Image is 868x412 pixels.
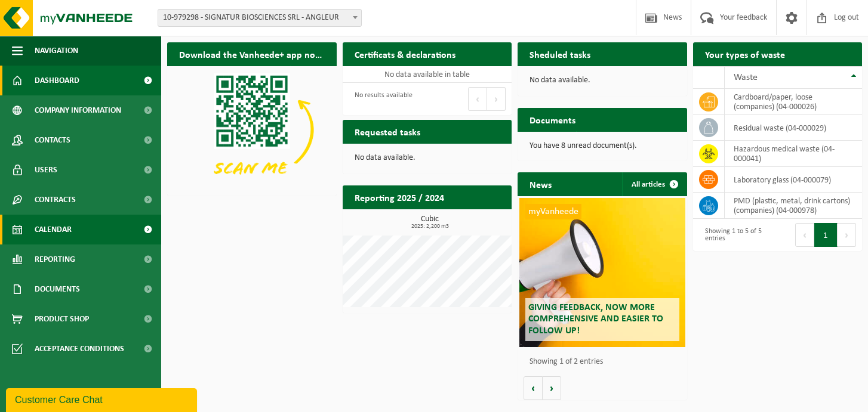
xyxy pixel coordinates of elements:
[814,223,838,247] button: 1
[158,10,361,26] span: 10-979298 - SIGNATUR BIOSCIENCES SRL - ANGLEUR
[167,42,337,66] h2: Download the Vanheede+ app now!
[519,198,685,347] a: myVanheede Giving feedback, now more comprehensive and easier to follow up!
[35,304,89,334] span: Product Shop
[725,141,863,167] td: hazardous medical waste (04-000041)
[35,95,121,125] span: Company information
[349,215,512,230] h3: Cubic
[35,66,79,95] span: Dashboard
[343,42,467,66] h2: Certificats & declarations
[693,42,797,66] h2: Your types of waste
[530,142,675,150] p: You have 8 unread document(s).
[35,185,76,215] span: Contracts
[349,224,512,230] span: 2025: 2,200 m3
[430,209,510,233] a: View reporting
[622,172,686,196] a: All articles
[518,42,602,66] h2: Sheduled tasks
[343,66,512,83] td: No data available in table
[35,274,80,304] span: Documents
[343,120,432,143] h2: Requested tasks
[518,172,564,196] h2: News
[349,86,413,112] div: No results available
[35,334,124,364] span: Acceptance conditions
[35,36,78,66] span: Navigation
[725,89,863,115] td: cardboard/paper, loose (companies) (04-000026)
[35,155,57,185] span: Users
[518,108,587,131] h2: Documents
[528,303,663,335] span: Giving feedback, now more comprehensive and easier to follow up!
[838,223,856,247] button: Next
[35,244,75,274] span: Reporting
[343,185,456,209] h2: Reporting 2025 / 2024
[725,167,863,193] td: laboratory glass (04-000079)
[525,204,581,219] span: myVanheede
[35,215,72,244] span: Calendar
[6,386,199,412] iframe: chat widget
[167,66,337,193] img: Download de VHEPlus App
[530,358,681,366] p: Showing 1 of 2 entries
[725,193,863,219] td: PMD (plastic, metal, drink cartons) (companies) (04-000978)
[158,9,362,27] span: 10-979298 - SIGNATUR BIOSCIENCES SRL - ANGLEUR
[795,223,814,247] button: Previous
[530,76,675,85] p: No data available.
[725,115,863,141] td: residual waste (04-000029)
[35,125,70,155] span: Contacts
[524,376,543,400] button: Vorige
[487,87,506,111] button: Next
[734,73,758,82] span: Waste
[699,222,772,248] div: Showing 1 to 5 of 5 entries
[543,376,561,400] button: Volgende
[355,154,500,162] p: No data available.
[468,87,487,111] button: Previous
